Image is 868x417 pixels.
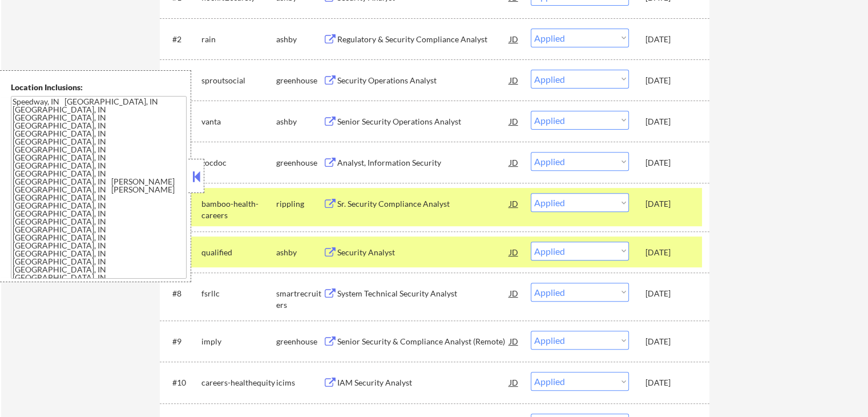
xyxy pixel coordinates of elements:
[645,247,696,258] div: [DATE]
[508,242,520,262] div: JD
[645,288,696,299] div: [DATE]
[337,198,510,210] div: Sr. Security Compliance Analyst
[172,288,192,299] div: #8
[508,111,520,131] div: JD
[508,193,520,214] div: JD
[276,377,323,388] div: icims
[201,336,276,347] div: imply
[645,198,696,210] div: [DATE]
[337,34,510,45] div: Regulatory & Security Compliance Analyst
[645,116,696,127] div: [DATE]
[508,372,520,392] div: JD
[276,34,323,45] div: ashby
[645,34,696,45] div: [DATE]
[276,198,323,210] div: rippling
[276,116,323,127] div: ashby
[201,288,276,299] div: fsrllc
[337,116,510,127] div: Senior Security Operations Analyst
[172,34,192,45] div: #2
[645,157,696,169] div: [DATE]
[201,377,276,388] div: careers-healthequity
[201,75,276,86] div: sproutsocial
[276,336,323,347] div: greenhouse
[508,70,520,90] div: JD
[276,288,323,310] div: smartrecruiters
[645,75,696,86] div: [DATE]
[11,82,187,93] div: Location Inclusions:
[337,288,510,299] div: System Technical Security Analyst
[508,331,520,351] div: JD
[201,34,276,45] div: rain
[172,377,192,388] div: #10
[337,247,510,258] div: Security Analyst
[276,75,323,86] div: greenhouse
[508,152,520,173] div: JD
[508,283,520,303] div: JD
[172,336,192,347] div: #9
[337,157,510,169] div: Analyst, Information Security
[201,157,276,169] div: zocdoc
[201,116,276,127] div: vanta
[508,29,520,49] div: JD
[645,377,696,388] div: [DATE]
[645,336,696,347] div: [DATE]
[337,75,510,86] div: Security Operations Analyst
[276,247,323,258] div: ashby
[276,157,323,169] div: greenhouse
[337,336,510,347] div: Senior Security & Compliance Analyst (Remote)
[201,247,276,258] div: qualified
[201,198,276,220] div: bamboo-health-careers
[337,377,510,388] div: IAM Security Analyst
